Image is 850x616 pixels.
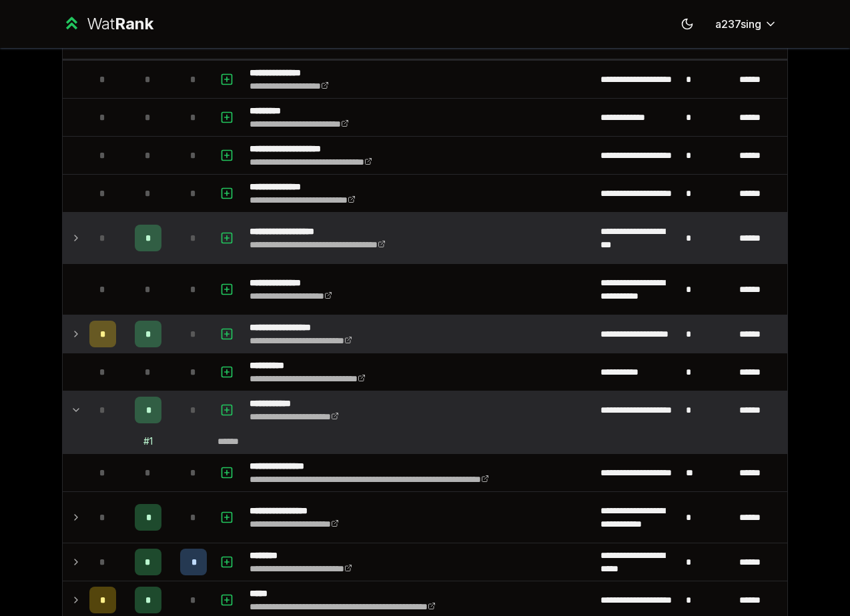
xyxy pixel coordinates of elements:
span: Rank [115,14,153,33]
button: a237sing [705,12,788,36]
a: WatRank [62,13,153,35]
div: Wat [87,13,153,35]
div: # 1 [143,435,153,448]
span: a237sing [715,16,761,32]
